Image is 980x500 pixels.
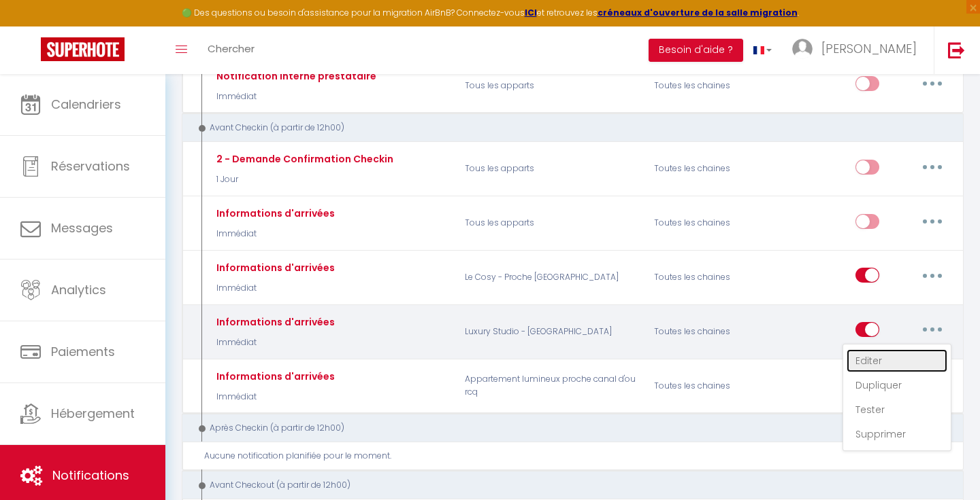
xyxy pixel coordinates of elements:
[213,391,335,404] p: Immédiat
[456,312,645,351] p: Luxury Studio - [GEOGRAPHIC_DATA]
[197,26,265,74] a: Chercher
[51,405,135,422] span: Hébergement
[213,315,335,329] div: Informations d'arrivées
[41,37,125,61] img: Super Booking
[847,423,947,446] a: Supprimer
[204,450,951,463] div: Aucune notification planifiée pour le moment.
[922,439,970,490] iframe: Chat
[51,281,106,298] span: Analytics
[649,39,743,62] button: Besoin d'aide ?
[213,90,376,103] p: Immédiat
[821,40,917,57] span: [PERSON_NAME]
[11,5,52,46] button: Ouvrir le widget de chat LiveChat
[213,336,335,349] p: Immédiat
[456,204,645,243] p: Tous les apparts
[847,398,947,421] a: Tester
[645,204,771,243] div: Toutes les chaines
[645,312,771,351] div: Toutes les chaines
[645,149,771,189] div: Toutes les chaines
[195,122,936,135] div: Avant Checkin (à partir de 12h00)
[213,282,335,295] p: Immédiat
[213,260,335,275] div: Informations d'arrivées
[195,422,936,435] div: Après Checkin (à partir de 12h00)
[51,96,121,113] span: Calendriers
[213,173,393,186] p: 1 Jour
[51,343,115,360] span: Paiements
[847,349,947,372] a: Editer
[52,467,129,484] span: Notifications
[847,374,947,397] a: Dupliquer
[213,206,335,221] div: Informations d'arrivées
[195,479,936,492] div: Avant Checkout (à partir de 12h00)
[645,366,771,406] div: Toutes les chaines
[51,158,130,175] span: Réservations
[645,66,771,105] div: Toutes les chaines
[782,26,934,74] a: ... [PERSON_NAME]
[525,7,537,18] a: ICI
[456,149,645,189] p: Tous les apparts
[213,151,393,166] div: 2 - Demande Confirmation Checkin
[645,257,771,297] div: Toutes les chaines
[213,69,376,84] div: Notification interne prestataire
[598,7,798,18] a: créneaux d'ouverture de la salle migration
[456,366,645,406] p: Appartement lumineux proche canal d'ourcq
[51,219,113,236] span: Messages
[208,41,255,56] span: Chercher
[792,39,813,59] img: ...
[456,66,645,105] p: Tous les apparts
[213,228,335,240] p: Immédiat
[948,41,965,58] img: logout
[456,257,645,297] p: Le Cosy - Proche [GEOGRAPHIC_DATA]
[213,369,335,384] div: Informations d'arrivées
